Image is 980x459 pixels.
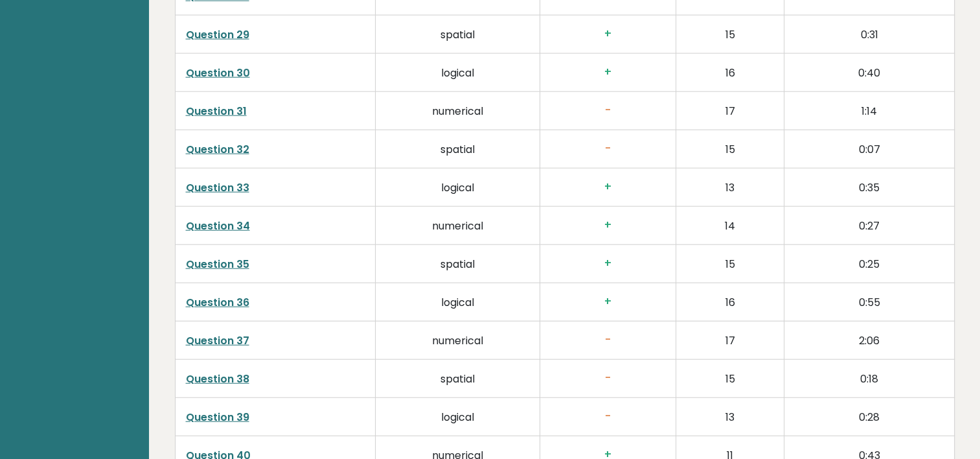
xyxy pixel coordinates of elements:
[551,371,665,385] h3: -
[376,91,540,130] td: numerical
[676,206,784,244] td: 14
[676,283,784,321] td: 16
[376,130,540,168] td: spatial
[551,104,665,117] h3: -
[676,91,784,130] td: 17
[551,333,665,347] h3: -
[784,168,954,206] td: 0:35
[186,104,247,119] a: Question 31
[186,295,249,310] a: Question 36
[784,397,954,436] td: 0:28
[784,15,954,53] td: 0:31
[551,180,665,194] h3: +
[676,359,784,397] td: 15
[186,142,249,157] a: Question 32
[784,359,954,397] td: 0:18
[676,244,784,283] td: 15
[676,130,784,168] td: 15
[376,397,540,436] td: logical
[376,53,540,91] td: logical
[551,257,665,270] h3: +
[186,218,250,233] a: Question 34
[376,244,540,283] td: spatial
[376,15,540,53] td: spatial
[551,142,665,156] h3: -
[784,53,954,91] td: 0:40
[186,410,249,425] a: Question 39
[551,65,665,79] h3: +
[784,130,954,168] td: 0:07
[676,168,784,206] td: 13
[784,321,954,359] td: 2:06
[676,321,784,359] td: 17
[186,333,249,348] a: Question 37
[376,168,540,206] td: logical
[376,206,540,244] td: numerical
[186,180,249,195] a: Question 33
[676,397,784,436] td: 13
[376,359,540,397] td: spatial
[186,371,249,386] a: Question 38
[784,206,954,244] td: 0:27
[186,257,249,272] a: Question 35
[784,244,954,283] td: 0:25
[551,295,665,309] h3: +
[676,15,784,53] td: 15
[676,53,784,91] td: 16
[376,283,540,321] td: logical
[784,283,954,321] td: 0:55
[376,321,540,359] td: numerical
[186,27,249,42] a: Question 29
[186,65,250,80] a: Question 30
[551,410,665,423] h3: -
[784,91,954,130] td: 1:14
[551,27,665,41] h3: +
[551,218,665,232] h3: +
